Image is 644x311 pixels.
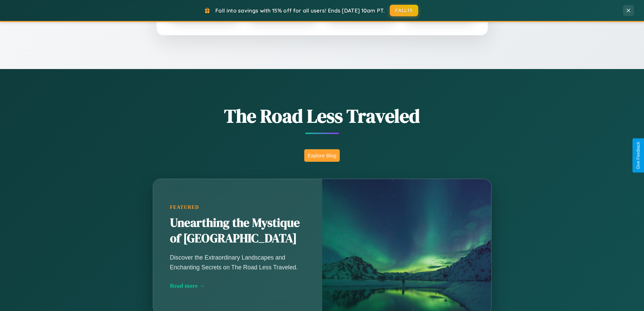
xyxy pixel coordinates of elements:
span: Fall into savings with 15% off for all users! Ends [DATE] 10am PT. [215,7,385,14]
div: Featured [170,204,305,210]
button: FALL15 [390,5,418,16]
h1: The Road Less Traveled [119,103,525,129]
p: Discover the Extraordinary Landscapes and Enchanting Secrets on The Road Less Traveled. [170,253,305,272]
h2: Unearthing the Mystique of [GEOGRAPHIC_DATA] [170,215,305,246]
div: Give Feedback [636,142,641,169]
div: Read more → [170,282,305,289]
button: Explore Blog [304,149,340,162]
